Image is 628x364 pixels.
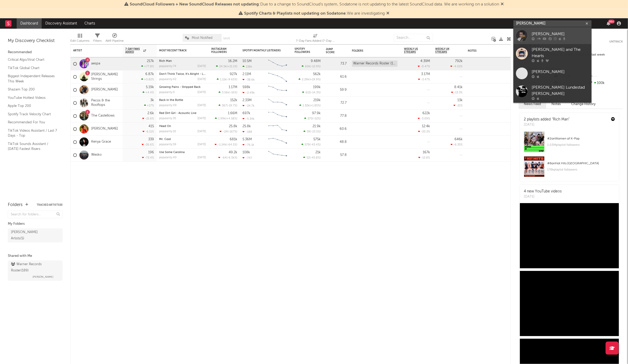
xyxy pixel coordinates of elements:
[8,119,57,125] a: Recommended For You
[91,88,118,92] a: [PERSON_NAME]
[243,112,250,115] div: 697k
[266,136,289,149] svg: Chart title
[147,59,154,63] div: 217k
[468,49,520,52] div: Notes
[266,123,289,136] svg: Chart title
[301,143,321,146] div: ( )
[159,125,171,128] a: Head On
[17,18,42,29] a: Dashboard
[218,156,237,159] div: ( )
[142,143,154,146] div: -26.6 %
[386,11,389,16] span: Dismiss
[519,100,546,108] button: News Feed
[418,117,430,120] div: -3.09 %
[457,99,463,102] div: 13k
[105,31,124,46] div: A&R Pipeline
[308,117,313,120] span: 270
[145,72,154,76] div: 6.87k
[303,130,321,133] div: ( )
[159,73,252,76] a: Don't Think Twice, It's Alright - Live At The American Legion Post 82
[8,57,57,63] a: Critical Algo/Viral Chart
[302,78,309,81] span: 2.29k
[524,122,569,128] div: [DATE]
[229,86,237,89] div: 1.17M
[326,113,347,119] div: 77.8
[243,156,252,160] div: -747
[227,78,237,81] span: -9.65 %
[222,91,229,94] span: 3.56k
[70,31,89,46] div: Edit Columns
[229,125,237,128] div: 25.8k
[222,104,227,107] span: 367
[81,18,99,29] a: Charts
[159,125,206,128] div: Head On
[311,65,320,68] span: -12.9 %
[159,65,176,68] div: popularity: 74
[223,130,228,133] span: -24
[144,104,154,107] div: +17 %
[566,100,601,108] button: Change History
[312,112,321,115] div: 97.9k
[197,65,206,68] div: [DATE]
[313,86,321,89] div: 199k
[455,59,463,63] div: 792k
[315,151,321,154] div: 21k
[513,82,592,103] a: [PERSON_NAME] Lundestad [PERSON_NAME]
[266,110,289,123] svg: Chart title
[418,65,430,68] div: -0.47 %
[73,49,112,52] div: Artist
[299,104,321,107] div: ( )
[8,253,63,259] div: Shared with Me
[306,91,310,94] span: 615
[524,117,569,122] div: 2 playlists added
[532,69,589,75] div: [PERSON_NAME]
[8,65,57,71] a: TikTok Global Chart
[215,117,237,120] div: ( )
[8,38,63,44] div: My Discovery Checklist
[228,130,237,133] span: -167 %
[37,204,63,206] button: Tracked Artists(8)
[305,143,310,146] span: 579
[588,80,623,87] div: 100k
[352,49,391,52] div: Folders
[311,91,320,94] span: -14.3 %
[218,117,226,120] span: 1.99k
[227,156,237,159] span: -6.5k %
[215,143,237,146] div: ( )
[326,139,347,145] div: 48.8
[8,103,57,109] a: Apple Top 200
[159,130,176,133] div: popularity: 10
[159,78,176,81] div: popularity: 42
[243,138,252,141] div: 5.36M
[326,87,347,93] div: 59.9
[423,151,430,154] div: 167k
[223,37,230,40] button: Save
[159,151,206,154] div: Use Some Carolina
[220,78,226,81] span: 1.11k
[219,104,237,107] div: ( )
[159,143,176,146] div: popularity: 59
[454,86,463,89] div: 8.41k
[305,65,310,68] span: 60k
[451,91,463,94] div: -13.3 %
[159,91,175,94] div: popularity: 0
[243,104,254,107] div: -24.7k
[547,142,615,148] div: 1.03M playlist followers
[148,125,154,128] div: 415
[303,104,309,107] span: 1.32k
[302,91,321,94] div: ( )
[326,61,347,67] div: 73.7
[243,117,254,120] div: -5.34k
[453,104,463,107] div: -21 %
[91,72,120,81] a: [PERSON_NAME] Strings
[302,65,321,68] div: ( )
[130,2,499,7] span: : Due to a change to SoundCloud's system, Sodatone is not updating to the latest SoundCloud data....
[148,151,154,154] div: 196
[230,138,237,141] div: 681k
[93,31,102,46] div: Filters
[304,117,321,120] div: ( )
[244,11,346,16] span: Spotify Charts & Playlists not updating on Sodatone
[42,18,81,29] a: Discovery Assistant
[313,138,321,141] div: 575k
[159,86,206,89] div: Growing Pains - Stripped Back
